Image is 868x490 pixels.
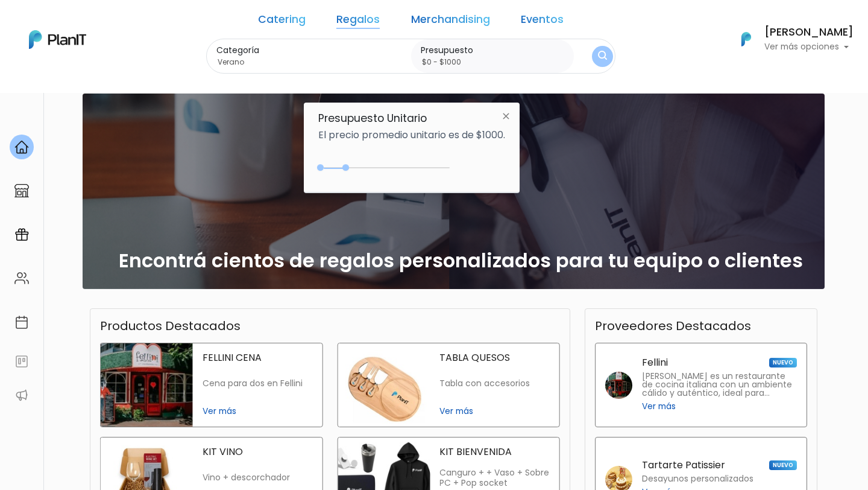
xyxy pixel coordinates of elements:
div: J [31,72,212,97]
img: user_04fe99587a33b9844688ac17b531be2b.png [97,72,121,97]
a: fellini cena FELLINI CENA Cena para dos en Fellini Ver más [100,343,322,427]
h6: Presupuesto Unitario [318,112,505,125]
img: home-e721727adea9d79c4d83392d1f703f7f8bce08238fde08b1acbfd93340b81755.svg [14,140,29,154]
span: NUEVO [769,460,797,470]
img: fellini [605,372,632,399]
a: Fellini NUEVO [PERSON_NAME] es un restaurante de cocina italiana con un ambiente cálido y auténti... [595,343,807,427]
h3: Proveedores Destacados [595,319,751,333]
p: TABLA QUESOS [439,353,549,363]
label: Presupuesto [421,44,570,57]
p: Canguro + + Vaso + Sobre PC + Pop socket [439,468,549,489]
h6: [PERSON_NAME] [764,27,854,38]
button: PlanIt Logo [PERSON_NAME] Ver más opciones [726,24,854,55]
img: marketplace-4ceaa7011d94191e9ded77b95e3339b90024bf715f7c57f8cf31f2d8c509eaba.svg [14,183,29,198]
img: search_button-432b6d5273f82d61273b3651a40e1bd1b912527efae98b1b7a1b2c0702e16a8d.svg [598,51,607,62]
img: people-662611757002400ad9ed0e3c099ab2801c6687ba6c219adb57efc949bc21e19d.svg [14,271,29,285]
div: PLAN IT Ya probaste PlanitGO? Vas a poder automatizarlas acciones de todo el año. Escribinos para... [31,84,212,161]
a: Eventos [521,14,564,29]
p: Desayunos personalizados [642,475,753,483]
a: tabla quesos TABLA QUESOS Tabla con accesorios Ver más [337,343,559,427]
p: Tartarte Patissier [642,460,725,470]
strong: PLAN IT [42,98,77,108]
img: partners-52edf745621dab592f3b2c58e3bca9d71375a7ef29c3b500c9f145b62cc070d4.svg [14,388,29,402]
p: KIT BIENVENIDA [439,447,549,457]
label: Categoría [216,44,406,57]
span: NUEVO [769,358,797,367]
img: calendar-87d922413cdce8b2cf7b7f5f62616a5cf9e4887200fb71536465627b3292af00.svg [14,315,29,329]
span: J [121,72,145,97]
i: insert_emoticon [184,181,205,196]
p: Ver más opciones [764,43,854,51]
p: Ya probaste PlanitGO? Vas a poder automatizarlas acciones de todo el año. Escribinos para saber más! [42,111,201,151]
img: PlanIt Logo [733,26,759,52]
p: El precio promedio unitario es de $1000. [318,130,505,140]
img: user_d58e13f531133c46cb30575f4d864daf.jpeg [109,60,133,84]
img: campaigns-02234683943229c281be62815700db0a1741e53638e28bf9629b52c665b00959.svg [14,227,29,242]
img: tabla quesos [338,343,430,427]
h2: Encontrá cientos de regalos personalizados para tu equipo o clientes [119,249,803,272]
i: send [205,181,229,196]
p: KIT VINO [203,447,312,457]
p: Vino + descorchador [203,472,312,483]
span: ¡Escríbenos! [63,183,184,196]
p: [PERSON_NAME] es un restaurante de cocina italiana con un ambiente cálido y auténtico, ideal para... [642,372,797,398]
span: Ver más [439,405,549,418]
span: Ver más [203,405,312,418]
a: Regalos [336,14,380,29]
img: close-6986928ebcb1d6c9903e3b54e860dbc4d054630f23adef3a32610726dff6a82b.svg [495,105,517,127]
p: Cena para dos en Fellini [203,378,312,389]
a: Merchandising [411,14,490,29]
a: Catering [258,14,306,29]
img: PlanIt Logo [29,30,86,49]
span: Ver más [642,400,676,413]
i: keyboard_arrow_down [187,92,205,110]
img: fellini cena [101,343,193,427]
p: FELLINI CENA [203,353,312,363]
p: Tabla con accesorios [439,378,549,389]
p: Fellini [642,358,668,367]
img: feedback-78b5a0c8f98aac82b08bfc38622c3050aee476f2c9584af64705fc4e61158814.svg [14,354,29,369]
h3: Productos Destacados [100,319,241,333]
